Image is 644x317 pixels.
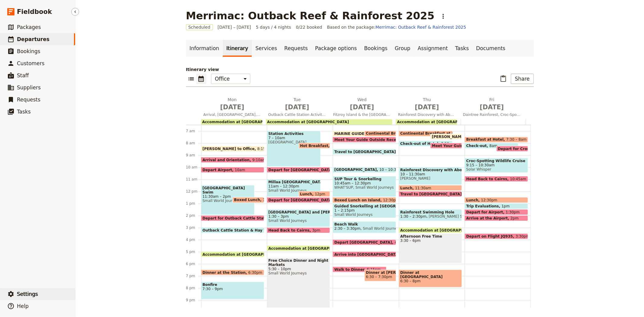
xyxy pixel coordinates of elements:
[17,303,29,309] span: Help
[415,186,431,190] span: 11:30am
[333,97,391,112] h2: Wed
[203,194,253,199] span: 11:30am – 2pm
[201,282,264,299] div: Bonfire7:30 – 9pm
[466,144,489,148] span: Check-out
[17,85,41,91] span: Suppliers
[395,240,403,244] span: 4pm
[427,214,489,219] span: [PERSON_NAME] Swimming Hole
[268,246,353,250] span: Accommodation at [GEOGRAPHIC_DATA]
[496,146,528,152] div: Depart for Croc Cruise
[186,153,201,158] div: 9 am
[201,227,264,233] div: Outback Cattle Station & Hay Truck Ride
[516,234,530,238] span: 3:30pm
[367,267,381,271] span: 6:15pm
[465,197,528,203] div: Lunch12:30pm
[256,24,291,30] span: 5 days / 4 nights
[333,251,396,257] div: Arrive into [GEOGRAPHIC_DATA]
[466,216,511,220] span: Arrive at the Airport
[186,129,201,133] div: 7 am
[414,40,451,57] a: Assignment
[203,199,253,203] span: Small World Journeys
[511,74,533,84] button: Share
[234,198,263,202] span: Boxed Lunch
[17,36,50,42] span: Departures
[203,158,252,162] span: Arrival and Orientation
[203,103,261,112] span: [DATE]
[263,198,285,202] span: 12:30 – 1pm
[334,177,394,181] span: SUP Tour & Snorkelling
[299,191,330,197] div: Lunch12pm
[399,227,462,233] div: Accommodation at [GEOGRAPHIC_DATA]
[268,214,328,219] span: 1:30 – 3pm
[334,252,402,256] span: Arrive into [GEOGRAPHIC_DATA]
[334,185,394,190] span: WHAT'SUP, Small World Journeys
[461,112,523,117] span: Daintree Rainforest, Croc-Spotting Cruise and Depart
[400,192,522,196] span: Travel to [GEOGRAPHIC_DATA] in The [GEOGRAPHIC_DATA]
[466,167,526,171] span: Solar Whisper
[186,40,223,57] a: Information
[268,267,328,271] span: 5:30 – 10pm
[399,185,462,191] div: Lunch11:30am
[268,219,328,223] span: Small World Journeys
[300,144,331,148] span: Hot Breakfast
[334,267,367,271] span: Walk to Dinner
[268,258,328,267] span: Free Choice Dinner and Night Markets
[366,271,395,275] span: Dinner at [PERSON_NAME][GEOGRAPHIC_DATA]
[186,213,201,218] div: 2 pm
[201,215,264,221] div: Depart for Outback Cattle Station
[300,192,315,196] span: Lunch
[506,137,527,142] span: 7:30 – 8am
[334,168,379,172] span: [GEOGRAPHIC_DATA]
[334,204,394,208] span: Guided Snorkelling at [GEOGRAPHIC_DATA]
[267,167,330,173] div: Depart for [GEOGRAPHIC_DATA]
[268,97,326,112] h2: Tue
[333,149,396,155] div: Travel to [GEOGRAPHIC_DATA] - [GEOGRAPHIC_DATA]
[203,186,253,194] span: [GEOGRAPHIC_DATA] Swim
[267,120,349,124] span: Accommodation at [GEOGRAPHIC_DATA]
[186,74,196,84] button: List view
[334,208,394,213] span: 1 – 2:15pm
[333,176,396,197] div: SUP Tour & Snorkelling10:45am – 12:30pmWHAT'SUP, Small World Journeys
[267,227,330,233] div: Head Back to Cairns3pm
[186,237,201,242] div: 4 pm
[333,239,396,245] div: Depart [GEOGRAPHIC_DATA]4pm
[218,24,251,30] span: [DATE] – [DATE]
[466,137,506,142] span: Breakfast at Hotel
[397,120,479,124] span: Accommodation at [GEOGRAPHIC_DATA]
[235,168,245,172] span: 10am
[267,258,330,312] div: Free Choice Dinner and Night Markets5:30 – 10pmSmall World Journeys
[203,271,248,274] span: Dinner at the Station
[400,239,460,243] span: 3:30 – 6pm
[203,97,261,112] h2: Mon
[398,103,456,112] span: [DATE]
[186,177,201,182] div: 11 am
[451,40,473,57] a: Tasks
[466,204,501,208] span: Trip Evaluations
[465,209,528,215] div: Depart for Airport1:30pm
[334,150,445,154] span: Travel to [GEOGRAPHIC_DATA] - [GEOGRAPHIC_DATA]
[360,40,391,57] a: Bookings
[334,138,429,142] span: Meet Your Guide Outside Reception & Depart
[268,198,336,202] span: Depart for [GEOGRAPHIC_DATA]
[383,198,399,202] span: 12:30pm
[186,66,534,72] p: Itinerary view
[463,97,521,112] h2: Fri
[203,252,287,256] span: Accommodation at [GEOGRAPHIC_DATA]
[296,24,322,30] span: 0/22 booked
[315,192,325,196] span: 12pm
[268,271,328,275] span: Small World Journeys
[268,184,319,188] span: 11am – 12:30pm
[203,147,257,151] span: [PERSON_NAME] to Office
[186,189,201,194] div: 12 pm
[465,176,528,182] div: Head Back to Cairns10:45am
[267,131,321,167] div: Station Activities7 – 10am[GEOGRAPHIC_DATA]
[203,228,288,232] span: Outback Cattle Station & Hay Truck Ride
[430,143,462,149] div: Meet Your Guide Outside Reception & Depart
[466,234,516,238] span: Depart on Flight JQ935
[248,271,262,274] span: 6:30pm
[334,132,405,136] span: MARINE GUIDES - Arrive at Office
[196,74,206,84] button: Calendar view
[268,140,319,144] span: [GEOGRAPHIC_DATA]
[376,25,466,30] a: Merrimac: Outback Reef & Rainforest 2025
[333,203,396,218] div: Guided Snorkelling at [GEOGRAPHIC_DATA]1 – 2:15pmSmall World Journeys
